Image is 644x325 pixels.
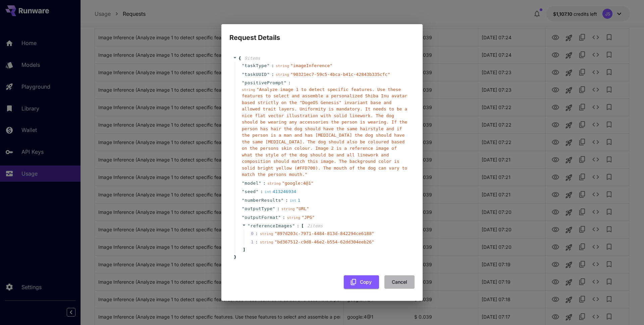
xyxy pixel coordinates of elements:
[265,188,296,195] div: 413246934
[250,223,292,228] span: referenceImages
[260,232,273,236] span: string
[242,206,245,211] span: "
[256,189,259,194] span: "
[248,223,250,228] span: "
[251,239,260,245] span: 1
[297,223,300,229] span: :
[267,72,270,77] span: "
[296,206,309,211] span: " URL "
[283,214,285,221] span: :
[274,239,374,244] span: " bd367512-c9d8-46e2-b554-62dd304eeb26 "
[271,62,274,69] span: :
[290,63,332,68] span: " imageInference "
[290,72,390,77] span: " 90321ec7-59c5-4bca-b41c-42843b335cfc "
[245,214,278,221] span: outputFormat
[238,55,241,62] span: {
[242,72,245,77] span: "
[245,188,256,195] span: seed
[278,215,281,220] span: "
[242,198,245,203] span: "
[255,230,258,237] div: :
[245,180,259,187] span: model
[233,254,236,261] span: }
[344,275,379,289] button: Copy
[287,216,300,220] span: string
[273,206,275,211] span: "
[271,71,274,78] span: :
[221,24,423,43] h2: Request Details
[285,197,288,204] span: :
[277,205,280,212] span: :
[245,71,267,78] span: taskUUID
[290,198,297,203] span: int
[301,223,304,229] span: [
[259,181,261,186] span: "
[242,246,246,253] span: ]
[242,63,245,68] span: "
[276,73,289,77] span: string
[263,180,266,187] span: :
[267,181,281,186] span: string
[302,215,315,220] span: " JPG "
[242,189,245,194] span: "
[242,215,245,220] span: "
[384,275,415,289] button: Cancel
[276,64,289,68] span: string
[284,80,286,85] span: "
[245,80,284,86] span: positivePrompt
[267,63,270,68] span: "
[290,197,301,204] div: 1
[242,87,407,177] span: " Analyze image 1 to detect specific features. Use these features to select and assemble a person...
[274,231,374,236] span: " 897d203c-7971-4484-813d-842294ce6188 "
[245,197,281,204] span: numberResults
[251,230,260,237] span: 0
[281,207,295,211] span: string
[255,239,258,245] div: :
[265,190,271,194] span: int
[292,223,295,228] span: "
[245,56,260,61] span: 9 item s
[260,188,263,195] span: :
[288,80,291,86] span: :
[281,198,284,203] span: "
[245,62,267,69] span: taskType
[245,205,272,212] span: outputType
[307,223,323,228] span: 2 item s
[242,80,245,85] span: "
[242,181,245,186] span: "
[260,240,273,244] span: string
[282,181,314,186] span: " google:4@1 "
[242,88,255,92] span: string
